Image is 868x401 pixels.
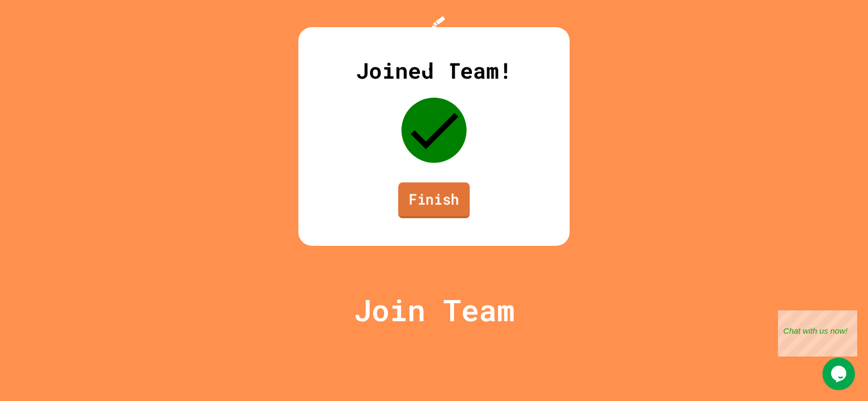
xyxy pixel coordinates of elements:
iframe: chat widget [778,310,857,357]
a: Finish [398,182,470,218]
iframe: chat widget [822,358,857,390]
img: Logo.svg [412,16,456,71]
p: Join Team [354,288,515,333]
